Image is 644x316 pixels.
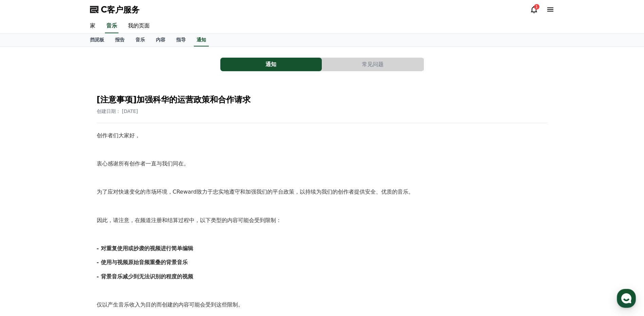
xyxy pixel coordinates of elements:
[194,34,209,46] a: 通知
[123,19,155,33] a: 我的页面
[110,34,130,46] a: 报告
[115,37,125,42] font: 报告
[135,37,145,42] font: 音乐
[97,159,548,168] p: 衷心感谢所有创作者一直与我们同在。
[97,273,193,280] strong: - 背景音乐减少到无法识别的程度的视频
[197,37,206,42] font: 通知
[85,34,110,46] a: 挡泥板
[534,4,539,9] div: 1
[90,37,104,42] font: 挡泥板
[97,245,193,252] strong: - 对重复使用或抄袭的视频进行简单编辑
[176,37,186,42] font: 指导
[97,300,548,309] p: 仅以产生音乐收入为目的而创建的内容可能会受到这些限制。
[101,4,140,15] span: C客户服务
[97,108,138,114] span: 创建日期： [DATE]
[97,94,548,105] h2: [注意事项]加强科华的运营政策和合作请求
[156,37,165,42] font: 内容
[322,58,424,71] a: 常见问题
[130,34,150,46] a: 音乐
[97,259,188,265] strong: - 使用与视频原始音频重叠的背景音乐
[150,34,171,46] a: 内容
[90,4,140,15] a: C客户服务
[171,34,191,46] a: 指导
[97,187,548,196] p: 为了应对快速变化的市场环境，CReward致力于忠实地遵守和加强我们的平台政策，以持续为我们的创作者提供安全、优质的音乐。
[220,58,322,71] button: 通知
[97,131,548,140] p: 创作者们大家好，
[85,19,101,33] a: 家
[97,216,548,225] p: 因此，请注意，在频道注册和结算过程中，以下类型的内容可能会受到限制：
[530,5,538,14] a: 1
[105,19,118,33] a: 音乐
[322,58,424,71] button: 常见问题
